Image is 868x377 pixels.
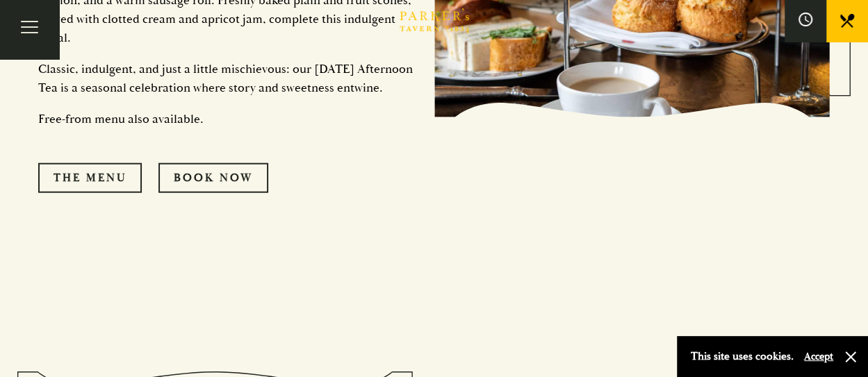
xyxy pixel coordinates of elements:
button: Accept [804,350,833,363]
p: Classic, indulgent, and just a little mischievous: our [DATE] Afternoon Tea is a seasonal celebra... [38,60,413,97]
a: The Menu [38,163,142,192]
a: Book Now [158,163,268,192]
p: This site uses cookies. [691,346,794,367]
p: Free-from menu also available. [38,110,413,128]
button: Close and accept [844,350,858,364]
